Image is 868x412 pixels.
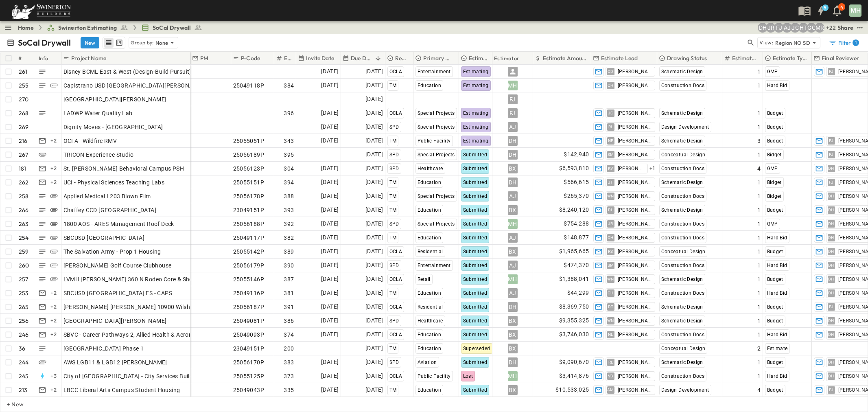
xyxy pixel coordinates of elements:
span: [DATE] [365,205,383,215]
p: Estimate Status [469,54,488,62]
button: Filter1 [825,37,861,48]
span: $1,965,665 [559,247,589,256]
span: 389 [284,248,294,256]
span: Entertainment [418,263,451,268]
span: 25049118P [233,81,265,90]
span: Submitted [463,235,488,241]
span: [DATE] [365,261,383,270]
span: [DATE] [321,261,339,270]
span: 1 [757,192,761,200]
span: [DATE] [365,108,383,118]
p: 263 [19,220,29,228]
span: St. [PERSON_NAME] Behavioral Campus PSH [63,164,184,173]
div: DH [508,178,518,187]
span: 1 [757,206,761,214]
span: $566,615 [564,178,589,187]
span: 23049151P [233,206,265,214]
span: 393 [284,206,294,214]
span: [PERSON_NAME] [618,165,644,172]
span: 25056178P [233,192,265,200]
span: SM [608,154,614,155]
span: SPD [389,152,399,158]
span: [PERSON_NAME] [618,82,652,89]
div: Anthony Jimenez (anthony.jimenez@swinerton.com) [782,23,792,33]
img: 6c363589ada0b36f064d841b69d3a419a338230e66bb0a533688fa5cc3e9e735.png [10,2,72,19]
span: GMP [767,166,778,171]
p: + 22 [826,24,834,32]
span: DH [828,210,834,210]
span: [PERSON_NAME] [618,234,652,241]
span: [PERSON_NAME] [618,110,652,116]
p: Estimate Lead [601,54,638,62]
div: AJ [508,191,518,201]
span: 384 [284,81,294,90]
p: 255 [19,81,29,90]
span: Submitted [463,180,488,185]
span: [DATE] [365,136,383,145]
span: 25056189P [233,151,265,159]
div: MH [508,219,518,229]
span: [GEOGRAPHIC_DATA][PERSON_NAME] [63,95,167,103]
span: 396 [284,109,294,117]
div: AJ [508,261,518,270]
span: Schematic Design [661,180,703,185]
div: DH [508,136,518,146]
span: Budget [767,249,783,254]
div: + 2 [49,164,59,173]
span: Public Facility [418,138,451,144]
div: BX [508,247,518,256]
span: Hard Bid [767,235,787,241]
span: Education [418,235,442,241]
p: Estimate Round [732,54,759,62]
div: Joshua Russell (joshua.russell@swinerton.com) [766,23,776,33]
span: Special Projects [418,152,455,158]
span: Submitted [463,207,488,213]
span: $754,288 [564,219,589,228]
span: Submitted [463,193,488,199]
span: [DATE] [365,81,383,90]
span: 1 [757,178,761,186]
p: 181 [19,164,26,173]
p: Group by: [131,39,154,47]
div: AJ [508,233,518,243]
span: [PERSON_NAME] [618,193,652,199]
nav: breadcrumbs [18,24,207,32]
span: UCI - Physical Sciences Teaching Labs [63,178,165,186]
p: 4 [840,4,843,11]
div: BX [508,205,518,215]
p: 267 [19,151,28,159]
p: View: [759,38,774,47]
span: $265,370 [564,191,589,201]
span: Education [418,83,442,88]
p: Primary Market [423,54,455,62]
div: Estimator [494,47,520,70]
span: 25056123P [233,164,265,173]
span: [DATE] [365,150,383,159]
span: Construction Docs [661,83,705,88]
span: Conceptual Design [661,249,706,254]
span: Special Projects [418,221,455,227]
a: Home [18,24,34,32]
span: 1800 AOS - ARES Management Roof Deck [63,220,174,228]
a: SoCal Drywall [141,24,202,32]
span: 4 [757,164,761,173]
span: 343 [284,137,294,145]
span: Hard Bid [767,83,787,88]
span: Submitted [463,263,488,268]
span: Estimating [463,83,489,88]
span: [DATE] [321,122,339,131]
span: Construction Docs [661,221,705,227]
p: Region [395,54,409,62]
div: DH [508,150,518,160]
div: table view [103,37,125,49]
span: Estimating [463,69,489,75]
span: [PERSON_NAME] [618,262,652,269]
span: Entertainment [418,69,451,75]
span: TM [389,138,397,144]
span: [DATE] [321,274,339,284]
span: TM [389,180,397,185]
span: 25055151P [233,178,265,186]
